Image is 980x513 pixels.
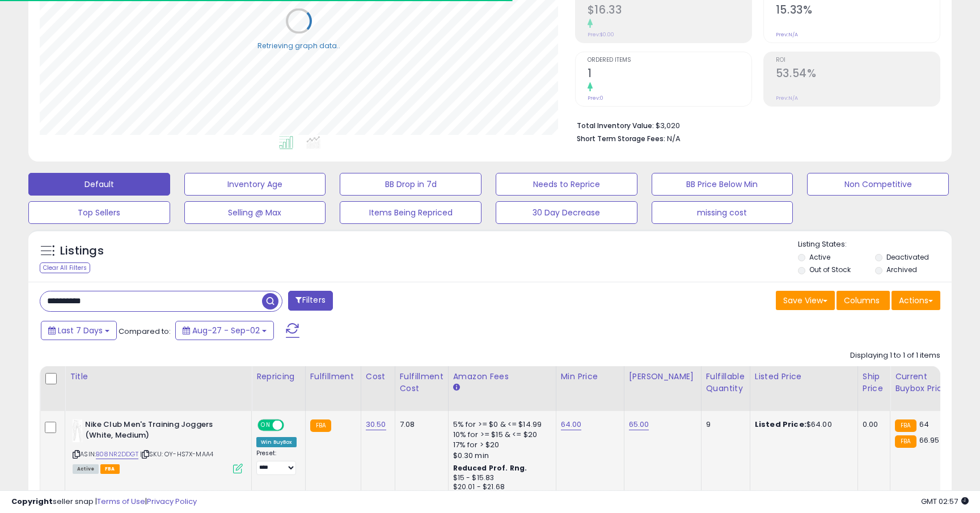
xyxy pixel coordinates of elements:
[588,95,603,101] small: Prev: 0
[97,496,145,507] a: Terms of Use
[588,31,614,38] small: Prev: $0.00
[863,419,881,430] div: 0.00
[11,497,197,507] div: seller snap | |
[453,383,460,393] small: Amazon Fees.
[256,371,301,383] div: Repricing
[257,40,340,50] div: Retrieving graph data..
[28,201,170,224] button: Top Sellers
[175,321,274,340] button: Aug-27 - Sep-02
[184,201,326,224] button: Selling @ Max
[73,419,243,472] div: ASIN:
[496,201,637,224] button: 30 Day Decrease
[895,435,916,448] small: FBA
[919,435,940,446] span: 66.95
[256,450,297,475] div: Preset:
[809,252,830,262] label: Active
[844,295,880,306] span: Columns
[400,371,443,395] div: Fulfillment Cost
[366,371,390,383] div: Cost
[85,419,223,443] b: Nike Club Men's Training Joggers (White, Medium)
[921,496,969,507] span: 2025-09-10 02:57 GMT
[629,371,696,383] div: [PERSON_NAME]
[588,3,751,19] h2: $16.33
[140,450,213,459] span: | SKU: OY-HS7X-MAA4
[119,326,171,337] span: Compared to:
[282,421,301,430] span: OFF
[577,118,932,132] li: $3,020
[366,419,386,430] a: 30.50
[340,201,481,224] button: Items Being Repriced
[886,265,917,274] label: Archived
[70,371,247,383] div: Title
[629,419,649,430] a: 65.00
[28,173,170,196] button: Default
[809,265,851,274] label: Out of Stock
[453,440,547,450] div: 17% for > $20
[184,173,326,196] button: Inventory Age
[561,371,619,383] div: Min Price
[895,371,953,395] div: Current Buybox Price
[652,173,793,196] button: BB Price Below Min
[192,325,260,336] span: Aug-27 - Sep-02
[259,421,273,430] span: ON
[755,419,849,430] div: $64.00
[453,451,547,461] div: $0.30 min
[310,371,356,383] div: Fulfillment
[776,95,798,101] small: Prev: N/A
[886,252,929,262] label: Deactivated
[11,496,53,507] strong: Copyright
[453,419,547,430] div: 5% for >= $0 & <= $14.99
[100,464,120,474] span: FBA
[807,173,949,196] button: Non Competitive
[755,419,806,430] b: Listed Price:
[58,325,103,336] span: Last 7 Days
[755,371,853,383] div: Listed Price
[667,133,681,144] span: N/A
[850,350,940,361] div: Displaying 1 to 1 of 1 items
[561,419,582,430] a: 64.00
[588,67,751,82] h2: 1
[776,3,940,19] h2: 15.33%
[706,371,745,395] div: Fulfillable Quantity
[652,201,793,224] button: missing cost
[256,437,297,447] div: Win BuyBox
[453,430,547,440] div: 10% for >= $15 & <= $20
[41,321,117,340] button: Last 7 Days
[453,473,547,483] div: $15 - $15.83
[706,419,741,430] div: 9
[837,291,890,310] button: Columns
[310,419,331,432] small: FBA
[453,371,551,383] div: Amazon Fees
[776,67,940,82] h2: 53.54%
[776,31,798,38] small: Prev: N/A
[73,464,99,474] span: All listings currently available for purchase on Amazon
[798,239,951,250] p: Listing States:
[60,243,104,259] h5: Listings
[863,371,885,395] div: Ship Price
[776,57,940,63] span: ROI
[588,57,751,63] span: Ordered Items
[288,291,332,311] button: Filters
[147,496,197,507] a: Privacy Policy
[40,262,90,273] div: Clear All Filters
[776,291,835,310] button: Save View
[895,419,916,432] small: FBA
[453,463,527,473] b: Reduced Prof. Rng.
[96,450,138,459] a: B08NR2DDGT
[577,134,665,143] b: Short Term Storage Fees:
[577,121,654,130] b: Total Inventory Value:
[496,173,637,196] button: Needs to Reprice
[73,419,82,442] img: 11aG2A70BuL._SL40_.jpg
[400,419,440,430] div: 7.08
[340,173,481,196] button: BB Drop in 7d
[892,291,940,310] button: Actions
[919,419,929,430] span: 64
